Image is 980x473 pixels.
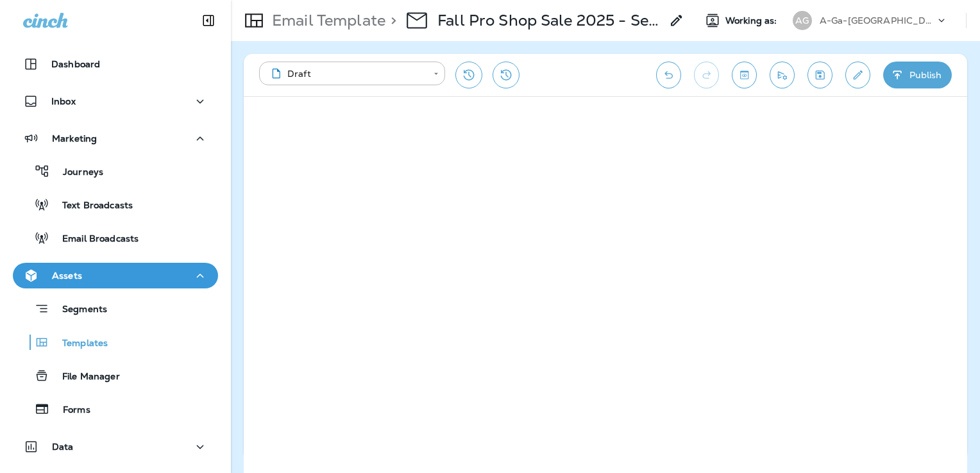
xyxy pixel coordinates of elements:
p: Fall Pro Shop Sale 2025 - Sept. (6) [437,11,661,30]
p: A-Ga-[GEOGRAPHIC_DATA] [820,15,935,26]
p: Text Broadcasts [49,200,133,212]
p: Email Broadcasts [49,233,139,245]
p: Forms [50,404,90,417]
button: Email Broadcasts [13,224,218,251]
button: Toggle preview [732,62,757,88]
p: Inbox [51,96,76,106]
p: Email Template [267,11,385,30]
button: Collapse Sidebar [190,8,226,33]
button: Undo [656,62,681,88]
div: Draft [268,67,425,80]
p: Marketing [52,133,97,144]
p: Dashboard [51,59,100,69]
p: Data [52,442,74,452]
button: Inbox [13,88,218,114]
button: Publish [883,62,952,88]
button: Save [807,62,832,88]
button: Restore from previous version [455,62,482,88]
button: Forms [13,395,218,422]
button: Segments [13,295,218,322]
p: Assets [52,270,82,281]
div: AG [793,11,812,30]
button: File Manager [13,362,218,389]
button: Journeys [13,158,218,185]
p: > [385,11,396,30]
p: Segments [49,304,107,317]
button: Dashboard [13,51,218,77]
p: Templates [49,338,108,350]
p: File Manager [49,371,120,383]
button: Templates [13,329,218,356]
button: Send test email [770,62,795,88]
button: Text Broadcasts [13,191,218,218]
button: Marketing [13,126,218,151]
p: Journeys [50,167,103,179]
button: Assets [13,263,218,288]
span: Working as: [725,15,780,26]
button: Data [13,434,218,460]
button: View Changelog [493,62,520,88]
button: Edit details [845,62,870,88]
